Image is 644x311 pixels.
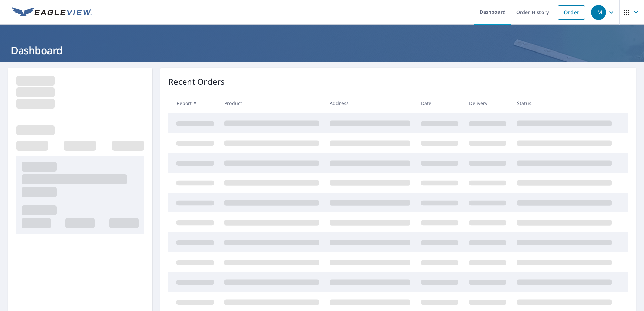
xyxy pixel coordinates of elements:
a: Order [558,5,585,20]
th: Delivery [463,93,512,113]
p: Recent Orders [168,76,225,88]
th: Date [416,93,464,113]
th: Status [512,93,617,113]
h1: Dashboard [8,43,636,57]
div: LM [591,5,606,20]
th: Product [219,93,324,113]
th: Report # [168,93,219,113]
th: Address [324,93,416,113]
img: EV Logo [12,7,92,18]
